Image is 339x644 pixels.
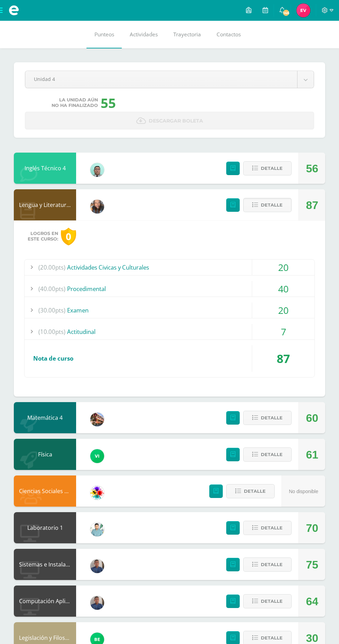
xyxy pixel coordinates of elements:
[28,231,58,242] span: Logros en este curso:
[306,190,318,221] div: 87
[14,549,76,580] div: Sistemas e Instalación de Software
[165,21,209,48] a: Trayectoria
[261,521,283,534] span: Detalle
[261,595,283,608] span: Detalle
[90,559,104,573] img: bf66807720f313c6207fc724d78fb4d0.png
[261,558,283,571] span: Detalle
[149,112,203,129] span: Descargar boleta
[90,486,104,500] img: d0a5be8572cbe4fc9d9d910beeabcdaa.png
[289,489,318,494] span: No disponible
[14,439,76,470] div: Física
[243,594,292,608] button: Detalle
[226,484,275,498] button: Detalle
[252,345,314,372] div: 87
[34,71,288,87] span: Unidad 4
[243,198,292,212] button: Detalle
[252,324,314,339] div: 7
[14,512,76,543] div: Laboratorio 1
[261,411,283,424] span: Detalle
[252,281,314,297] div: 40
[306,586,318,617] div: 64
[261,448,283,461] span: Detalle
[25,281,314,297] div: Procedimental
[243,411,292,425] button: Detalle
[52,97,98,108] span: La unidad aún no ha finalizado
[14,402,76,433] div: Matemática 4
[296,3,310,17] img: f3e24798bec0dae9983948b5e01254ae.png
[217,31,241,38] span: Contactos
[90,523,104,536] img: 3bbeeb896b161c296f86561e735fa0fc.png
[244,485,266,498] span: Detalle
[25,302,314,318] div: Examen
[306,549,318,580] div: 75
[25,324,314,339] div: Actitudinal
[94,31,114,38] span: Punteos
[38,302,65,318] span: (30.00pts)
[14,153,76,184] div: Inglés Técnico 4
[243,521,292,535] button: Detalle
[61,228,76,245] div: 0
[90,449,104,463] img: a241c2b06c5b4daf9dd7cbc5f490cd0f.png
[261,199,283,211] span: Detalle
[173,31,201,38] span: Trayectoria
[122,21,165,48] a: Actividades
[306,439,318,470] div: 61
[38,260,65,275] span: (20.00pts)
[130,31,158,38] span: Actividades
[25,71,314,88] a: Unidad 4
[90,200,104,214] img: 8286b9a544571e995a349c15127c7be6.png
[38,281,65,297] span: (40.00pts)
[209,21,248,48] a: Contactos
[14,189,76,220] div: Lengua y Literatura 4
[14,586,76,617] div: Computación Aplicada
[90,163,104,177] img: d4d564538211de5578f7ad7a2fdd564e.png
[306,513,318,544] div: 70
[252,302,314,318] div: 20
[306,153,318,184] div: 56
[25,260,314,275] div: Actividades Civicas y Culturales
[38,324,65,339] span: (10.00pts)
[33,354,73,362] span: Nota de curso
[282,9,290,17] span: 146
[252,260,314,275] div: 20
[243,161,292,175] button: Detalle
[90,412,104,426] img: 0a4f8d2552c82aaa76f7aefb013bc2ce.png
[306,402,318,434] div: 60
[90,596,104,610] img: bf66807720f313c6207fc724d78fb4d0.png
[14,475,76,507] div: Ciencias Sociales y Formación Ciudadana 4
[101,94,116,112] div: 55
[86,21,122,48] a: Punteos
[261,162,283,175] span: Detalle
[243,447,292,462] button: Detalle
[243,557,292,572] button: Detalle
